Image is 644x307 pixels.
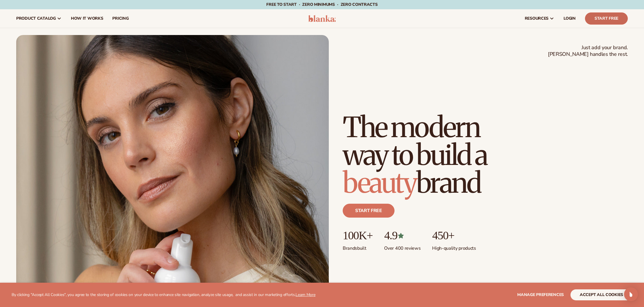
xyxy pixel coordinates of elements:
[559,9,580,28] a: LOGIN
[343,166,416,200] span: beauty
[570,289,632,300] button: accept all cookies
[16,16,56,21] span: product catalog
[343,242,373,251] p: Brands built
[343,229,373,242] p: 100K+
[520,9,559,28] a: resources
[112,16,129,21] span: pricing
[12,293,315,297] p: By clicking "Accept All Cookies", you agree to the storing of cookies on your device to enhance s...
[564,16,576,21] span: LOGIN
[517,292,564,297] span: Manage preferences
[624,287,638,301] div: Open Intercom Messenger
[108,9,133,28] a: pricing
[384,229,421,242] p: 4.9
[12,9,66,28] a: product catalog
[343,204,395,218] a: Start free
[266,2,377,7] span: Free to start · ZERO minimums · ZERO contracts
[384,242,421,251] p: Over 400 reviews
[308,15,336,22] img: logo
[585,12,628,25] a: Start Free
[525,16,548,21] span: resources
[66,9,108,28] a: How It Works
[71,16,103,21] span: How It Works
[548,44,628,58] span: Just add your brand. [PERSON_NAME] handles the rest.
[517,289,564,300] button: Manage preferences
[343,113,528,197] h1: The modern way to build a brand
[432,229,476,242] p: 450+
[296,292,315,297] a: Learn More
[432,242,476,251] p: High-quality products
